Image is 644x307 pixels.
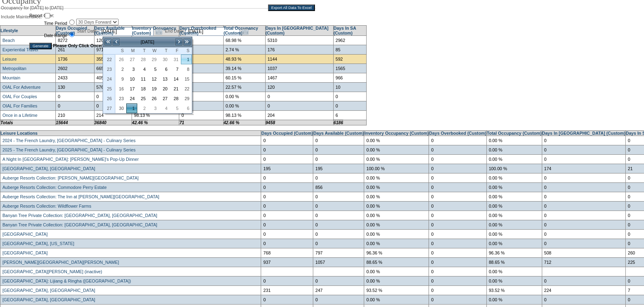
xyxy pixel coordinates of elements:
td: 2962 [333,35,366,45]
td: 0 [313,192,364,201]
a: Total Occupancy (Custom) [224,26,258,35]
a: OIAL For Families [2,103,37,108]
a: [GEOGRAPHIC_DATA], [GEOGRAPHIC_DATA] [2,297,95,302]
a: Auberge Resorts Collection: Wildflower Farms [2,204,91,208]
td: 0 [429,201,486,211]
a: 18 [138,84,148,93]
td: 0 [542,229,625,239]
a: Banyan Tree Private Collection: [GEOGRAPHIC_DATA], [GEOGRAPHIC_DATA] [2,213,157,218]
td: 100.00 % [364,164,429,173]
td: 0 [429,145,486,154]
td: Friday, June 07, 2024 [170,64,181,74]
td: Sunday, June 16, 2024 [115,84,126,94]
td: 9717 [94,45,132,54]
td: Friday, July 05, 2024 [170,103,181,113]
a: 26 [149,94,159,103]
a: 24 [127,94,137,103]
td: 0.00 % [486,229,542,239]
td: 4053 [94,73,132,82]
td: Wednesday, June 12, 2024 [148,74,159,84]
th: 24 [103,74,115,84]
td: 0 [56,92,95,101]
td: 0.00 % [486,220,542,229]
td: Friday, May 31, 2024 [170,55,181,64]
th: Sunday [115,47,126,55]
a: >> [183,38,191,46]
label: Time Period [44,21,67,26]
td: 0 [429,248,486,257]
a: Leisure Locations [0,131,37,136]
th: Thursday [159,47,170,55]
td: 85 [333,45,366,54]
td: 0 [333,92,366,101]
td: Saturday, June 29, 2024 [181,94,192,103]
a: 4 [138,65,148,74]
td: Sunday, June 30, 2024 [115,103,126,113]
td: Thursday, June 06, 2024 [159,64,170,74]
td: 0 [313,154,364,164]
td: 0 [265,92,333,101]
td: Friday, June 21, 2024 [170,84,181,94]
a: Days In [GEOGRAPHIC_DATA] (Custom) [542,131,625,136]
td: 0 [265,101,333,110]
td: 2433 [56,73,95,82]
th: 25 [103,84,115,94]
td: 68.98 % [223,35,265,45]
td: 36840 [94,120,132,125]
a: 29 [181,94,191,103]
td: Monday, May 27, 2024 [126,55,137,64]
td: 204 [265,110,333,120]
span: Start Date: [77,29,98,33]
td: 0 [542,154,625,164]
td: 6 [333,110,366,120]
td: 0 [261,154,313,164]
td: Wednesday, May 29, 2024 [148,55,159,64]
td: 10 [333,82,366,92]
td: 0 [179,82,223,92]
a: Total Occupancy (Custom) [487,131,542,136]
td: Tuesday, June 11, 2024 [137,74,148,84]
td: Monday, July 01, 2024 [126,103,137,113]
td: 0 [429,173,486,182]
a: 4 [159,104,169,113]
td: Tuesday, June 04, 2024 [137,64,148,74]
a: 3 [127,65,137,74]
td: Tuesday, June 25, 2024 [137,94,148,103]
td: 5 [179,45,223,54]
a: 29 [149,55,159,64]
a: 31 [170,55,180,64]
a: Experiential Travel [2,47,38,52]
td: 22.57 % [223,82,265,92]
td: 1467 [265,73,333,82]
td: 1144 [265,54,333,64]
td: 0 [313,136,364,145]
td: Friday, June 14, 2024 [170,74,181,84]
td: 0.00 % [486,145,542,154]
td: 195 [261,164,313,173]
td: 0.00 % [364,136,429,145]
td: 0 [542,136,625,145]
a: [PERSON_NAME][GEOGRAPHIC_DATA][PERSON_NAME] [2,260,119,265]
a: 7 [170,65,180,74]
td: 195 [313,164,364,173]
td: Wednesday, June 05, 2024 [148,64,159,74]
td: 0.00 % [364,201,429,211]
td: Thursday, May 30, 2024 [159,55,170,64]
a: [GEOGRAPHIC_DATA], [US_STATE] [2,241,74,246]
td: 0 [261,145,313,154]
a: Banyan Tree Private Collection: [GEOGRAPHIC_DATA], [GEOGRAPHIC_DATA] [2,222,157,227]
td: 797 [313,248,364,257]
td: 0 [429,211,486,220]
td: 3 [179,64,223,73]
td: Thursday, June 20, 2024 [159,84,170,94]
td: 42.66 % [223,120,265,125]
a: 1 [181,55,191,64]
td: 0.00 % [486,136,542,145]
a: 17 [127,84,137,93]
td: Thursday, June 13, 2024 [159,74,170,84]
td: 0.00 % [486,201,542,211]
th: 26 [103,94,115,103]
td: 0 [94,101,132,110]
a: Beach [2,38,15,43]
td: 39.14 % [223,64,265,73]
